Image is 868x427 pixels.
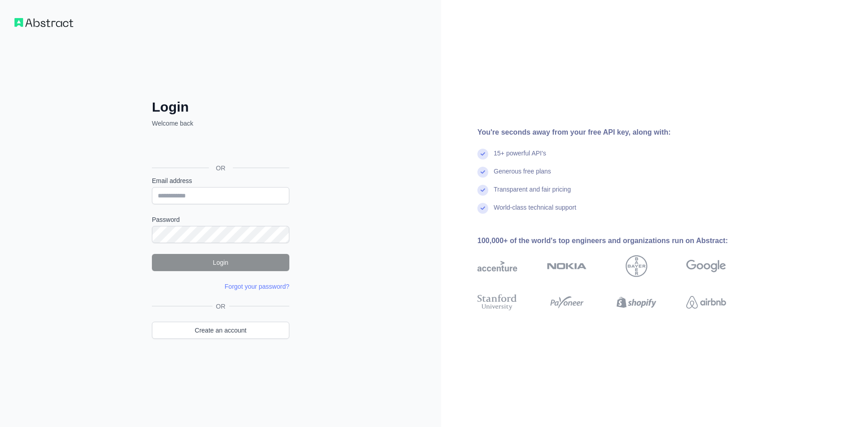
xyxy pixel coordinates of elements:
[147,138,292,158] iframe: Sign in with Google Button
[494,167,551,185] div: Generous free plans
[152,99,289,115] h2: Login
[212,302,229,311] span: OR
[494,185,571,203] div: Transparent and fair pricing
[547,292,587,312] img: payoneer
[225,283,289,290] a: Forgot your password?
[686,255,726,277] img: google
[209,164,233,173] span: OR
[14,18,73,27] img: Workflow
[477,185,488,196] img: check mark
[477,167,488,178] img: check mark
[494,203,576,221] div: World-class technical support
[494,149,546,167] div: 15+ powerful API's
[152,215,289,224] label: Password
[477,235,755,246] div: 100,000+ of the world's top engineers and organizations run on Abstract:
[686,292,726,312] img: airbnb
[152,176,289,185] label: Email address
[152,322,289,339] a: Create an account
[477,127,755,138] div: You're seconds away from your free API key, along with:
[626,255,647,277] img: bayer
[477,203,488,214] img: check mark
[477,149,488,160] img: check mark
[617,292,656,312] img: shopify
[477,292,517,312] img: stanford university
[152,254,289,271] button: Login
[477,255,517,277] img: accenture
[547,255,587,277] img: nokia
[152,119,289,128] p: Welcome back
